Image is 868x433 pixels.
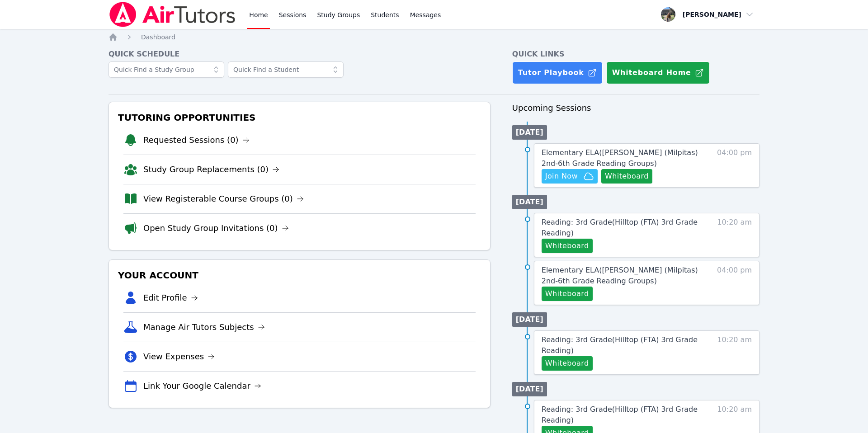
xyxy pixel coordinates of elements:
a: Dashboard [141,33,175,42]
a: Reading: 3rd Grade(Hilltop (FTA) 3rd Grade Reading) [542,404,699,426]
li: [DATE] [512,195,547,209]
li: [DATE] [512,312,547,327]
a: Elementary ELA([PERSON_NAME] (Milpitas) 2nd-6th Grade Reading Groups) [542,147,699,169]
span: Reading: 3rd Grade ( Hilltop (FTA) 3rd Grade Reading ) [542,218,698,237]
a: Requested Sessions (0) [143,134,250,146]
span: 10:20 am [717,334,752,371]
span: 04:00 pm [717,265,752,301]
a: Open Study Group Invitations (0) [143,222,289,235]
a: Study Group Replacements (0) [143,163,279,176]
a: Elementary ELA([PERSON_NAME] (Milpitas) 2nd-6th Grade Reading Groups) [542,265,699,287]
button: Whiteboard [542,287,593,301]
span: 10:20 am [717,217,752,253]
input: Quick Find a Study Group [108,61,224,78]
button: Whiteboard [601,169,652,184]
h3: Tutoring Opportunities [116,109,483,126]
li: [DATE] [512,125,547,140]
span: Dashboard [141,33,175,41]
a: Link Your Google Calendar [143,380,261,392]
h4: Quick Links [512,49,759,60]
span: Messages [410,10,441,19]
a: Reading: 3rd Grade(Hilltop (FTA) 3rd Grade Reading) [542,334,699,356]
a: Manage Air Tutors Subjects [143,321,265,334]
li: [DATE] [512,382,547,396]
a: Edit Profile [143,292,198,304]
a: View Expenses [143,350,215,363]
button: Whiteboard Home [606,61,710,84]
a: Tutor Playbook [512,61,603,84]
span: 04:00 pm [717,147,752,184]
a: Reading: 3rd Grade(Hilltop (FTA) 3rd Grade Reading) [542,217,699,239]
span: Elementary ELA ( [PERSON_NAME] (Milpitas) 2nd-6th Grade Reading Groups ) [542,266,698,285]
img: Air Tutors [108,2,236,27]
input: Quick Find a Student [228,61,344,78]
h3: Upcoming Sessions [512,102,759,114]
span: Reading: 3rd Grade ( Hilltop (FTA) 3rd Grade Reading ) [542,335,698,355]
nav: Breadcrumb [108,33,759,42]
span: Reading: 3rd Grade ( Hilltop (FTA) 3rd Grade Reading ) [542,405,698,424]
button: Whiteboard [542,239,593,253]
a: View Registerable Course Groups (0) [143,193,304,205]
span: Elementary ELA ( [PERSON_NAME] (Milpitas) 2nd-6th Grade Reading Groups ) [542,148,698,168]
button: Join Now [542,169,598,184]
h4: Quick Schedule [108,49,491,60]
h3: Your Account [116,267,483,283]
span: Join Now [545,171,578,182]
button: Whiteboard [542,356,593,371]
